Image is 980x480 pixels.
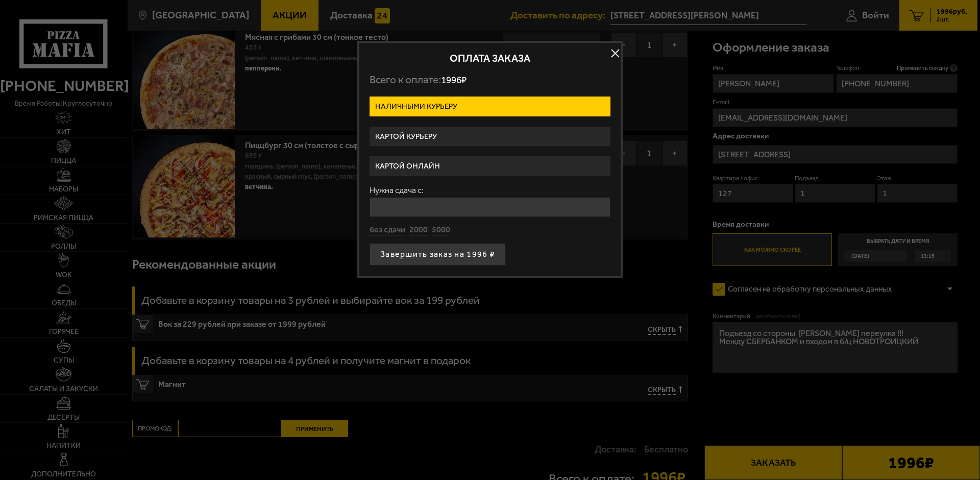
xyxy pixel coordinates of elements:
label: Наличными курьеру [370,97,610,116]
button: 2000 [409,225,428,236]
label: Нужна сдача с: [370,186,610,195]
span: 1996 ₽ [441,74,467,86]
label: Картой курьеру [370,127,610,147]
button: Завершить заказ на 1996 ₽ [370,243,506,266]
button: 5000 [432,225,450,236]
button: без сдачи [370,225,405,236]
h2: Оплата заказа [370,53,610,63]
p: Всего к оплате: [370,74,610,86]
label: Картой онлайн [370,156,610,176]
